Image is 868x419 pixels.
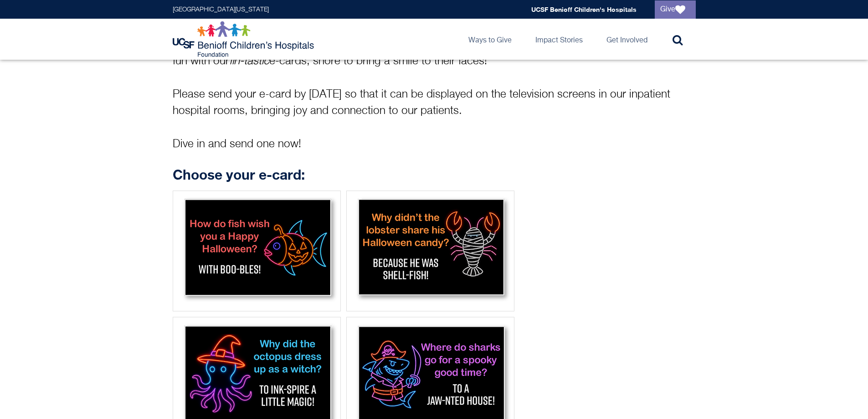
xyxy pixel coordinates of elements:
img: Lobster [349,194,511,305]
strong: Choose your e-card: [173,166,305,183]
a: Get Involved [599,19,655,60]
a: Impact Stories [528,19,590,60]
img: Logo for UCSF Benioff Children's Hospitals Foundation [173,21,316,57]
i: fin-tastic [229,56,269,67]
a: [GEOGRAPHIC_DATA][US_STATE] [173,6,269,13]
div: Lobster [346,191,514,311]
a: Ways to Give [461,19,519,60]
a: Give [655,0,696,19]
p: The strength and hope we see in our children and families every day are inspiring. Holidays are a... [173,19,696,153]
a: UCSF Benioff Children's Hospitals [531,5,637,13]
div: Fish [173,191,341,311]
img: Fish [176,194,338,305]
